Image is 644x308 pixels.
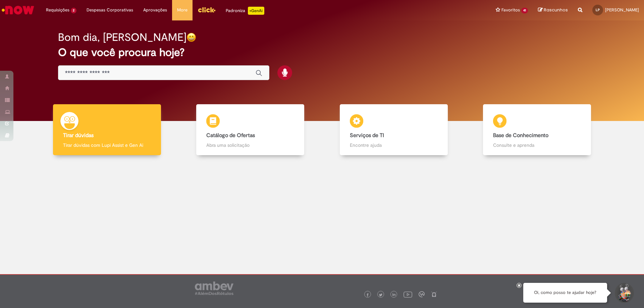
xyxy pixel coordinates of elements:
img: logo_footer_twitter.png [379,293,382,297]
img: logo_footer_linkedin.png [392,293,396,297]
span: Aprovações [143,7,167,13]
p: +GenAi [248,7,264,15]
a: Base de Conhecimento Consulte e aprenda [466,104,609,156]
p: Encontre ajuda [350,142,438,148]
div: Padroniza [226,7,264,15]
h2: O que você procura hoje? [58,47,586,58]
img: ServiceNow [1,3,35,17]
img: logo_footer_workplace.png [419,291,425,297]
p: Abra uma solicitação [206,142,294,148]
span: More [177,7,187,13]
img: logo_footer_naosei.png [431,291,437,297]
img: logo_footer_ambev_rotulo_gray.png [195,282,233,295]
span: [PERSON_NAME] [605,7,639,13]
span: Requisições [46,7,69,13]
span: 41 [521,8,528,13]
img: click_logo_yellow_360x200.png [198,5,216,15]
a: Catálogo de Ofertas Abra uma solicitação [179,104,322,156]
img: logo_footer_youtube.png [404,290,412,299]
div: Oi, como posso te ajudar hoje? [523,283,607,303]
span: Rascunhos [544,7,568,13]
b: Base de Conhecimento [493,132,548,139]
b: Serviços de TI [350,132,384,139]
img: happy-face.png [186,33,196,42]
p: Tirar dúvidas com Lupi Assist e Gen Ai [63,142,151,148]
a: Tirar dúvidas Tirar dúvidas com Lupi Assist e Gen Ai [35,104,179,156]
b: Tirar dúvidas [63,132,94,139]
span: LP [596,8,600,12]
a: Rascunhos [538,7,568,13]
p: Consulte e aprenda [493,142,581,148]
a: Serviços de TI Encontre ajuda [322,104,466,156]
span: Favoritos [501,7,520,13]
b: Catálogo de Ofertas [206,132,255,139]
span: Despesas Corporativas [87,7,133,13]
button: Iniciar Conversa de Suporte [614,283,634,303]
img: logo_footer_facebook.png [366,293,369,297]
h2: Bom dia, [PERSON_NAME] [58,32,186,43]
span: 2 [71,8,76,13]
